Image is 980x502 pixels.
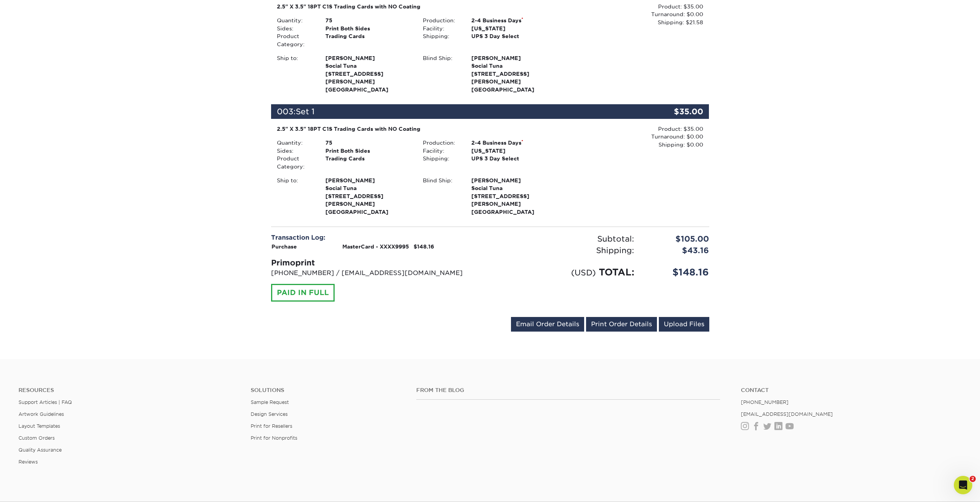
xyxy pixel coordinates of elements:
div: $148.16 [640,265,715,279]
span: [PERSON_NAME] [471,54,557,62]
strong: [GEOGRAPHIC_DATA] [325,54,411,93]
div: Subtotal: [490,233,640,245]
a: Print for Nonprofits [251,435,297,441]
h4: From the Blog [416,387,720,394]
span: [STREET_ADDRESS][PERSON_NAME] [325,192,411,208]
div: Ship to: [271,54,320,93]
h4: Solutions [251,387,405,394]
div: 003: [271,104,636,119]
div: Print Both Sides [320,147,417,155]
div: $35.00 [636,104,709,119]
div: Facility: [417,25,466,32]
div: Primoprint [271,257,484,269]
div: Production: [417,139,466,147]
a: Artwork Guidelines [18,411,64,417]
div: 75 [320,139,417,147]
a: Quality Assurance [18,447,62,453]
div: 2.5" X 3.5" 18PT C1S Trading Cards with NO Coating [277,125,558,133]
div: 75 [320,17,417,24]
span: [STREET_ADDRESS][PERSON_NAME] [325,70,411,86]
div: UPS 3 Day Select [466,32,563,40]
div: Shipping: [417,32,466,40]
div: Product: $35.00 Turnaround: $0.00 Shipping: $21.58 [563,3,703,26]
a: Email Order Details [511,317,584,332]
a: Upload Files [659,317,709,332]
a: Print Order Details [586,317,657,332]
span: [PERSON_NAME] [325,177,411,184]
div: Blind Ship: [417,54,466,93]
strong: $148.16 [414,243,434,250]
div: $105.00 [640,233,715,245]
div: Product Category: [271,32,320,48]
a: Custom Orders [18,435,55,441]
div: UPS 3 Day Select [466,155,563,162]
small: (USD) [571,268,596,277]
span: Social Tuna [471,184,557,192]
span: 2 [970,476,976,482]
a: Design Services [251,411,288,417]
a: Layout Templates [18,423,60,429]
strong: Purchase [271,243,297,250]
div: Ship to: [271,177,320,216]
div: Quantity: [271,139,320,147]
div: [US_STATE] [466,25,563,32]
div: 2-4 Business Days [466,17,563,24]
a: Sample Request [251,399,289,405]
div: Product Category: [271,155,320,170]
span: [PERSON_NAME] [471,177,557,184]
div: Print Both Sides [320,25,417,32]
div: Facility: [417,147,466,155]
div: $43.16 [640,245,715,256]
div: Quantity: [271,17,320,24]
div: Blind Ship: [417,177,466,216]
div: Production: [417,17,466,24]
strong: [GEOGRAPHIC_DATA] [471,54,557,93]
div: Trading Cards [320,155,417,170]
h4: Resources [18,387,239,394]
div: Product: $35.00 Turnaround: $0.00 Shipping: $0.00 [563,125,703,148]
div: [US_STATE] [466,147,563,155]
a: Print for Resellers [251,423,292,429]
span: TOTAL: [599,267,634,278]
div: Transaction Log: [271,233,484,242]
span: Social Tuna [325,62,411,70]
div: Sides: [271,147,320,155]
div: Trading Cards [320,32,417,48]
div: Shipping: [490,245,640,256]
span: Social Tuna [325,184,411,192]
div: 2-4 Business Days [466,139,563,147]
span: Set 1 [296,107,315,116]
iframe: Intercom live chat [954,476,972,494]
span: [PERSON_NAME] [325,54,411,62]
a: Reviews [18,459,38,465]
strong: MasterCard - XXXX9995 [342,243,409,250]
a: Support Articles | FAQ [18,399,72,405]
div: Sides: [271,25,320,32]
span: [STREET_ADDRESS][PERSON_NAME] [471,192,557,208]
a: [EMAIL_ADDRESS][DOMAIN_NAME] [741,411,833,417]
div: 2.5" X 3.5" 18PT C1S Trading Cards with NO Coating [277,3,558,10]
div: Shipping: [417,155,466,162]
a: [PHONE_NUMBER] [741,399,789,405]
strong: [GEOGRAPHIC_DATA] [325,177,411,215]
span: Social Tuna [471,62,557,70]
strong: [GEOGRAPHIC_DATA] [471,177,557,215]
a: Contact [741,387,962,394]
p: [PHONE_NUMBER] / [EMAIL_ADDRESS][DOMAIN_NAME] [271,269,484,278]
span: [STREET_ADDRESS][PERSON_NAME] [471,70,557,86]
div: PAID IN FULL [271,284,335,302]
